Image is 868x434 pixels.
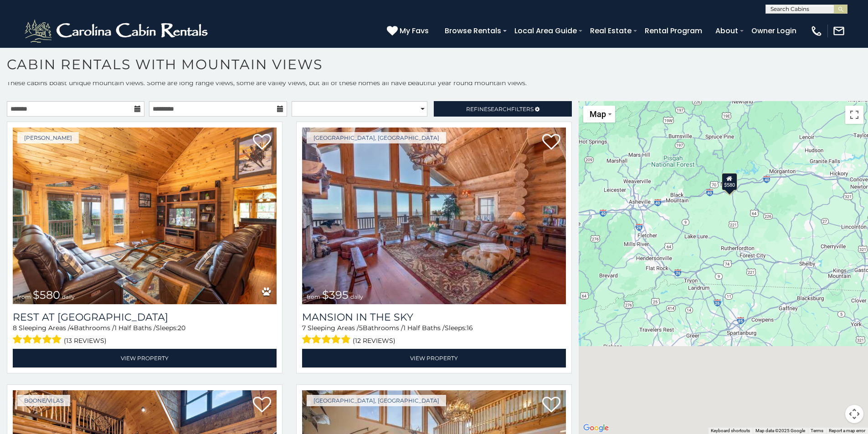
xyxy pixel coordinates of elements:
[542,133,560,152] a: Add to favorites
[640,23,707,39] a: Rental Program
[467,324,473,332] span: 16
[400,25,429,36] span: My Favs
[114,324,156,332] span: 1 Half Baths /
[70,324,74,332] span: 4
[387,25,431,37] a: My Favs
[307,293,320,300] span: from
[302,324,306,332] span: 7
[581,422,611,434] a: Open this area in Google Maps (opens a new window)
[17,132,79,143] a: [PERSON_NAME]
[845,405,863,423] button: Map camera controls
[302,128,566,304] a: Mansion In The Sky from $395 daily
[17,395,70,406] a: Boone/Vilas
[23,17,212,45] img: White-1-2.png
[322,288,349,301] span: $395
[403,324,445,332] span: 1 Half Baths /
[13,324,17,332] span: 8
[832,25,845,37] img: mail-regular-white.png
[722,173,737,190] div: $580
[590,109,606,119] span: Map
[755,428,805,433] span: Map data ©2025 Google
[307,132,446,143] a: [GEOGRAPHIC_DATA], [GEOGRAPHIC_DATA]
[747,23,801,39] a: Owner Login
[302,311,566,323] a: Mansion In The Sky
[711,23,743,39] a: About
[829,428,865,433] a: Report a map error
[583,106,615,123] button: Change map style
[434,101,571,117] a: RefineSearchFilters
[359,324,363,332] span: 5
[13,128,277,304] img: Rest at Mountain Crest
[302,349,566,368] a: View Property
[510,23,581,39] a: Local Area Guide
[488,106,511,112] span: Search
[253,133,271,152] a: Add to favorites
[581,422,611,434] img: Google
[542,396,560,415] a: Add to favorites
[13,349,277,368] a: View Property
[13,323,277,347] div: Sleeping Areas / Bathrooms / Sleeps:
[302,323,566,347] div: Sleeping Areas / Bathrooms / Sleeps:
[302,128,566,304] img: Mansion In The Sky
[586,23,636,39] a: Real Estate
[62,293,75,300] span: daily
[253,396,271,415] a: Add to favorites
[440,23,506,39] a: Browse Rentals
[350,293,363,300] span: daily
[13,311,277,323] h3: Rest at Mountain Crest
[17,293,31,300] span: from
[13,128,277,304] a: Rest at Mountain Crest from $580 daily
[811,428,823,433] a: Terms
[307,395,446,406] a: [GEOGRAPHIC_DATA], [GEOGRAPHIC_DATA]
[810,25,823,37] img: phone-regular-white.png
[466,106,534,112] span: Refine Filters
[33,288,60,301] span: $580
[64,335,107,347] span: (13 reviews)
[13,311,277,323] a: Rest at [GEOGRAPHIC_DATA]
[845,106,863,124] button: Toggle fullscreen view
[178,324,185,332] span: 20
[711,428,750,434] button: Keyboard shortcuts
[353,335,395,347] span: (12 reviews)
